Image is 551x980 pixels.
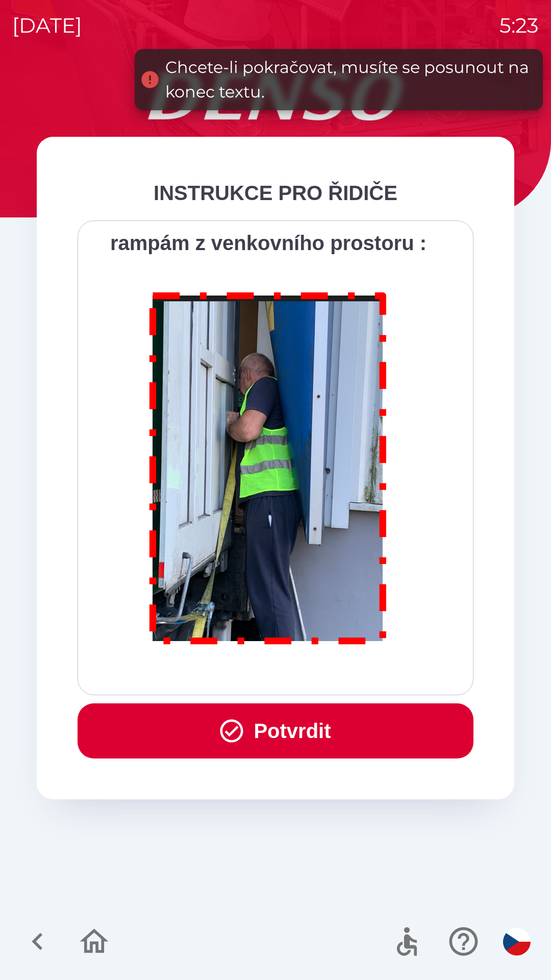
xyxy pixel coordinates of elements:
[78,703,473,758] button: Potvrdit
[138,279,399,654] img: M8MNayrTL6gAAAABJRU5ErkJggg==
[78,178,473,208] div: INSTRUKCE PRO ŘIDIČE
[499,10,539,41] p: 5:23
[12,10,82,41] p: [DATE]
[165,55,533,104] div: Chcete-li pokračovat, musíte se posunout na konec textu.
[37,71,514,120] img: Logo
[503,928,531,955] img: cs flag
